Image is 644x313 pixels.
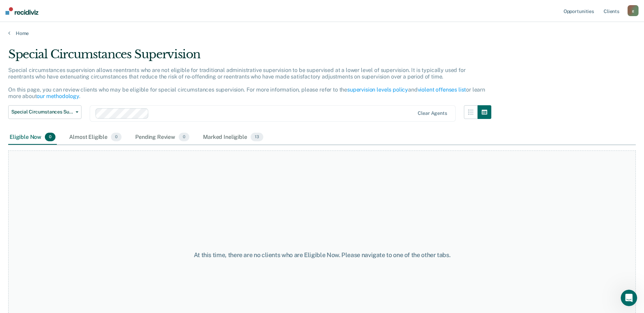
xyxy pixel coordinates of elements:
span: 13 [251,133,263,142]
div: At this time, there are no clients who are Eligible Now. Please navigate to one of the other tabs. [165,251,479,259]
span: 0 [45,133,55,142]
iframe: Intercom live chat [621,290,637,306]
div: Pending Review0 [134,130,191,145]
button: Special Circumstances Supervision [8,105,81,119]
a: violent offenses list [418,86,466,93]
p: Special circumstances supervision allows reentrants who are not eligible for traditional administ... [8,67,485,100]
div: Almost Eligible0 [68,130,123,145]
span: Special Circumstances Supervision [11,109,73,115]
div: Eligible Now0 [8,130,57,145]
a: Home [8,30,636,36]
div: Clear agents [418,110,447,116]
span: 0 [179,133,189,142]
span: 0 [111,133,122,142]
a: supervision levels policy [347,86,408,93]
img: Recidiviz [5,7,38,15]
div: Special Circumstances Supervision [8,47,491,67]
button: g [628,5,639,16]
a: our methodology [37,93,79,99]
div: Marked Ineligible13 [202,130,264,145]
